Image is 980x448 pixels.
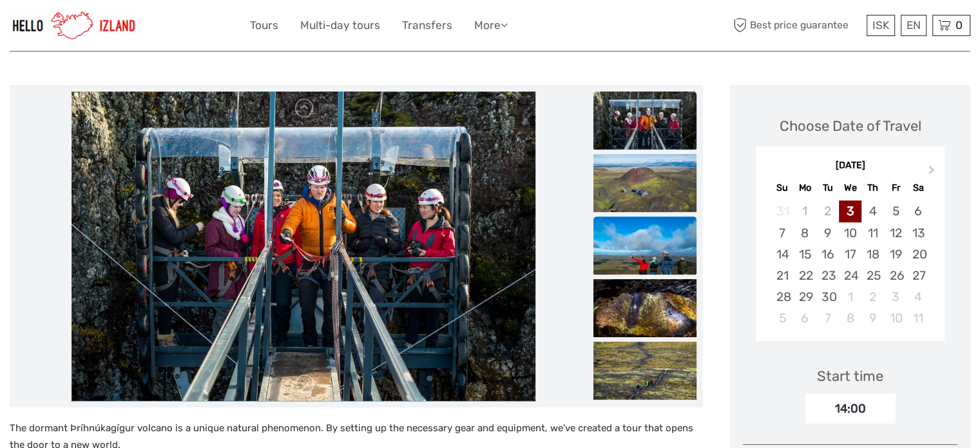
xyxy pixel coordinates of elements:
button: Next Month [923,162,943,183]
div: Choose Saturday, September 6th, 2025 [907,200,930,222]
span: ISK [872,19,889,32]
p: We're away right now. Please check back later! [18,23,146,33]
img: cd5cc137e7404e5d959b00fd62ad6284_main_slider.jpeg [72,92,535,401]
div: Choose Wednesday, October 8th, 2025 [839,307,861,329]
div: Sa [907,179,930,197]
a: More [474,16,508,35]
div: Choose Friday, October 10th, 2025 [884,307,907,329]
div: Choose Sunday, September 14th, 2025 [771,244,793,265]
div: month 2025-09 [760,200,941,329]
a: Tours [250,16,278,35]
div: Su [771,179,793,197]
img: e8a67274b68a4dadaf5e23364ff0a6d7_slider_thumbnail.jpeg [593,154,697,212]
div: 14:00 [805,394,896,424]
div: Choose Friday, September 19th, 2025 [884,244,907,265]
button: Open LiveChat chat widget [148,20,164,35]
img: 7ac251c5713f4a2dbe5a120df4a8d976_slider_thumbnail.jpeg [593,279,697,337]
div: Choose Tuesday, October 7th, 2025 [816,307,839,329]
div: Choose Tuesday, September 23rd, 2025 [816,265,839,286]
span: 0 [954,19,965,32]
div: Choose Tuesday, September 16th, 2025 [816,244,839,265]
img: fb0600affdc143718af37a4963468f6f_slider_thumbnail.jpeg [593,342,697,400]
div: Choose Sunday, September 7th, 2025 [771,222,793,244]
div: Choose Saturday, October 4th, 2025 [907,286,930,307]
div: Choose Date of Travel [780,116,921,136]
div: Choose Monday, September 29th, 2025 [794,286,816,307]
div: Choose Tuesday, September 9th, 2025 [816,222,839,244]
img: 7a37644959514a24802c9fd48de7ef32_slider_thumbnail.jpeg [593,217,697,275]
div: Choose Monday, September 15th, 2025 [794,244,816,265]
div: Choose Tuesday, September 30th, 2025 [816,286,839,307]
div: Choose Saturday, October 11th, 2025 [907,307,930,329]
div: Choose Sunday, October 5th, 2025 [771,307,793,329]
div: Choose Thursday, October 2nd, 2025 [861,286,884,307]
div: Th [861,179,884,197]
img: 1270-cead85dc-23af-4572-be81-b346f9cd5751_logo_small.jpg [10,10,139,41]
div: Fr [884,179,907,197]
div: Choose Wednesday, September 10th, 2025 [839,222,861,244]
div: Choose Saturday, September 13th, 2025 [907,222,930,244]
div: Choose Thursday, September 25th, 2025 [861,265,884,286]
div: Mo [794,179,816,197]
div: Choose Monday, October 6th, 2025 [794,307,816,329]
div: Choose Wednesday, September 3rd, 2025 [839,200,861,222]
div: Choose Thursday, October 9th, 2025 [861,307,884,329]
div: Choose Monday, September 22nd, 2025 [794,265,816,286]
div: EN [901,15,927,36]
div: Choose Friday, September 26th, 2025 [884,265,907,286]
div: Choose Thursday, September 18th, 2025 [861,244,884,265]
div: Not available Monday, September 1st, 2025 [794,200,816,222]
div: Not available Tuesday, September 2nd, 2025 [816,200,839,222]
div: Start time [817,366,883,386]
div: Tu [816,179,839,197]
div: Choose Sunday, September 28th, 2025 [771,286,793,307]
div: Choose Friday, September 12th, 2025 [884,222,907,244]
div: Choose Friday, September 5th, 2025 [884,200,907,222]
div: Choose Wednesday, September 24th, 2025 [839,265,861,286]
div: Choose Saturday, September 20th, 2025 [907,244,930,265]
div: Choose Thursday, September 4th, 2025 [861,200,884,222]
div: Choose Wednesday, October 1st, 2025 [839,286,861,307]
img: cd5cc137e7404e5d959b00fd62ad6284_slider_thumbnail.jpeg [593,92,697,150]
div: Choose Thursday, September 11th, 2025 [861,222,884,244]
a: Transfers [402,16,452,35]
div: Choose Saturday, September 27th, 2025 [907,265,930,286]
div: We [839,179,861,197]
div: Not available Sunday, August 31st, 2025 [771,200,793,222]
div: Choose Monday, September 8th, 2025 [794,222,816,244]
div: Choose Friday, October 3rd, 2025 [884,286,907,307]
span: Best price guarantee [730,15,863,36]
div: Choose Wednesday, September 17th, 2025 [839,244,861,265]
a: Multi-day tours [300,16,380,35]
div: [DATE] [756,159,945,173]
div: Choose Sunday, September 21st, 2025 [771,265,793,286]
